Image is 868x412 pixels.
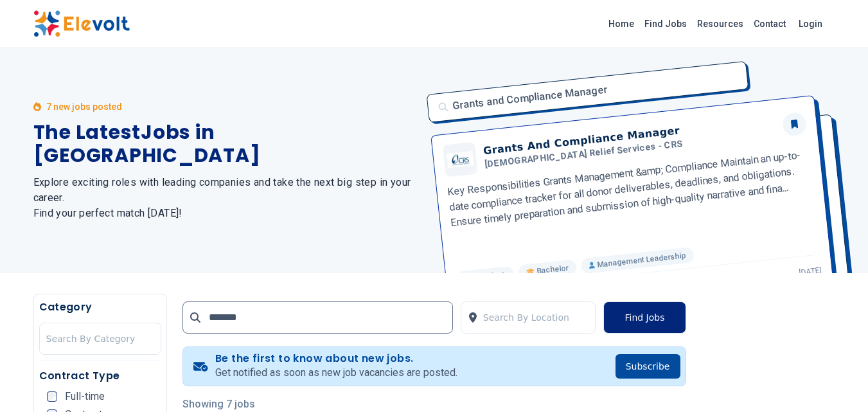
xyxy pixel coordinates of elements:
input: Full-time [47,391,57,402]
p: Get notified as soon as new job vacancies are posted. [215,365,457,381]
h4: Be the first to know about new jobs. [215,352,457,365]
a: Contact [748,13,791,34]
a: Find Jobs [639,13,692,34]
button: Find Jobs [603,301,686,334]
a: Home [603,13,639,34]
p: 7 new jobs posted [46,100,122,113]
button: Subscribe [616,354,680,379]
h2: Explore exciting roles with leading companies and take the next big step in your career. Find you... [33,175,419,221]
p: Showing 7 jobs [182,397,686,412]
span: Full-time [65,391,105,402]
a: Login [791,11,830,37]
a: Resources [692,13,748,34]
h5: Contract Type [39,368,161,384]
h1: The Latest Jobs in [GEOGRAPHIC_DATA] [33,121,419,167]
iframe: Chat Widget [804,350,868,412]
img: Elevolt [33,10,130,37]
h5: Category [39,300,161,315]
